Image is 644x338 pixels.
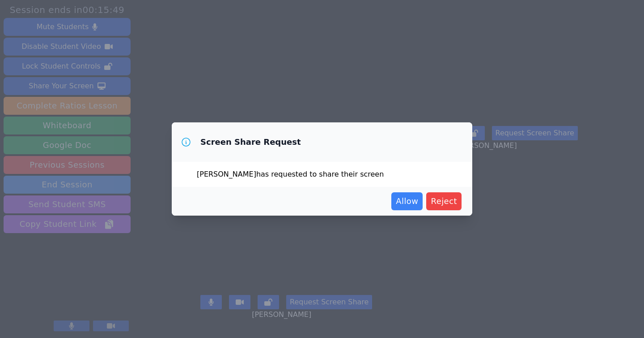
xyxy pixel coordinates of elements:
div: [PERSON_NAME] has requested to share their screen [172,162,472,187]
button: Allow [391,192,423,210]
h3: Screen Share Request [200,137,301,147]
span: Reject [431,195,457,208]
button: Reject [426,192,462,210]
span: Allow [396,195,418,208]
